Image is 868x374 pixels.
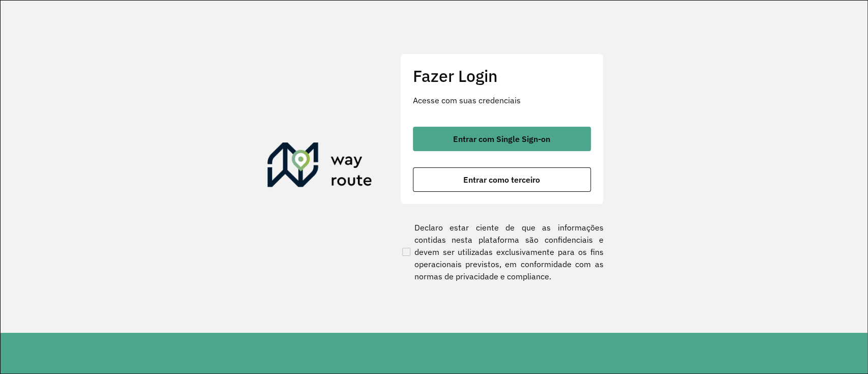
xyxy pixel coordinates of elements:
span: Entrar com Single Sign-on [453,135,550,143]
button: button [413,167,591,192]
span: Entrar como terceiro [463,176,540,184]
p: Acesse com suas credenciais [413,94,591,106]
img: Roteirizador AmbevTech [267,142,372,191]
button: button [413,127,591,151]
h2: Fazer Login [413,66,591,85]
label: Declaro estar ciente de que as informações contidas nesta plataforma são confidenciais e devem se... [400,221,604,282]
